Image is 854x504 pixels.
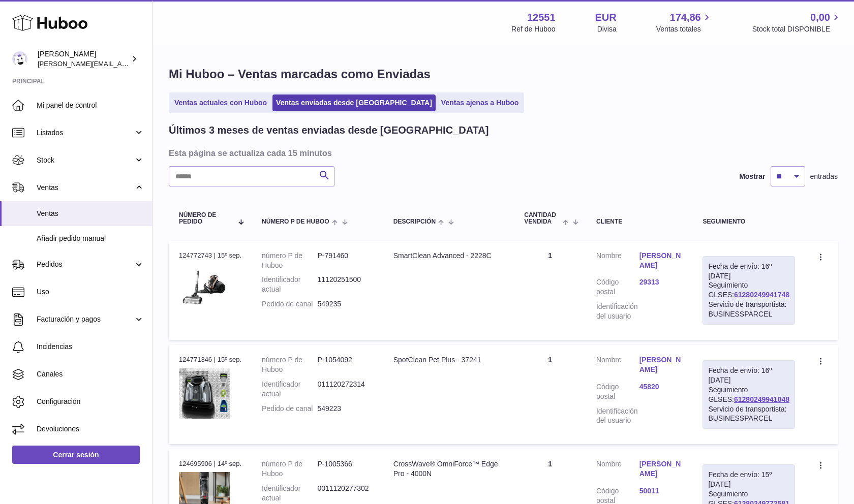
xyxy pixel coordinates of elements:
[810,172,838,181] span: entradas
[734,291,789,299] a: 61280249941748
[169,147,835,159] h3: Esta página se actualiza cada 15 minutos
[317,404,373,414] dd: 549223
[262,459,317,479] dt: número P de Huboo
[596,218,683,225] div: Cliente
[179,212,233,225] span: Número de pedido
[317,251,373,270] dd: P-791460
[596,251,639,273] dt: Nombre
[639,355,683,374] a: [PERSON_NAME]
[317,484,373,503] dd: 0011120277302
[739,172,765,181] label: Mostrar
[752,24,842,34] span: Stock total DISPONIBLE
[262,218,329,225] span: número P de Huboo
[596,355,639,377] dt: Nombre
[179,263,230,314] img: 125511696272071.jpeg
[317,459,373,479] dd: P-1005366
[12,446,140,464] a: Cerrar sesión
[262,380,317,399] dt: Identificador actual
[317,355,373,374] dd: P-1054092
[37,397,144,406] span: Configuración
[708,300,789,319] div: Servicio de transportista: BUSINESSPARCEL
[12,51,27,67] img: gerardo.montoiro@cleverenterprise.es
[639,382,683,392] a: 45820
[596,406,639,426] dt: Identificación del usuario
[37,287,144,297] span: Uso
[639,277,683,287] a: 29313
[262,355,317,374] dt: número P de Huboo
[179,368,230,419] img: 1754472514.jpeg
[734,395,789,403] a: 61280249941048
[438,94,523,111] a: Ventas ajenas a Huboo
[179,355,241,364] div: 124771346 | 15º sep.
[317,299,373,309] dd: 549235
[38,49,129,69] div: [PERSON_NAME]
[656,24,713,34] span: Ventas totales
[38,59,204,68] span: [PERSON_NAME][EMAIL_ADDRESS][DOMAIN_NAME]
[393,218,436,225] span: Descripción
[37,314,134,324] span: Facturación y pagos
[639,486,683,496] a: 50011
[514,241,586,340] td: 1
[810,11,830,24] span: 0,00
[272,94,436,111] a: Ventas enviadas desde [GEOGRAPHIC_DATA]
[595,11,617,24] strong: EUR
[37,101,144,110] span: Mi panel de control
[524,212,560,225] span: Cantidad vendida
[37,209,144,218] span: Ventas
[37,234,144,243] span: Añadir pedido manual
[262,299,317,309] dt: Pedido de canal
[179,459,241,468] div: 124695906 | 14º sep.
[262,484,317,503] dt: Identificador actual
[37,183,134,193] span: Ventas
[37,260,134,269] span: Pedidos
[703,256,795,325] div: Seguimiento GLSES:
[393,459,504,479] div: CrossWave® OmniForce™ Edge Pro - 4000N
[171,94,270,111] a: Ventas actuales con Huboo
[169,123,489,137] h2: Últimos 3 meses de ventas enviadas desde [GEOGRAPHIC_DATA]
[596,459,639,481] dt: Nombre
[511,24,555,34] div: Ref de Huboo
[708,404,789,424] div: Servicio de transportista: BUSINESSPARCEL
[37,128,134,138] span: Listados
[37,155,134,165] span: Stock
[37,424,144,434] span: Devoluciones
[596,302,639,321] dt: Identificación del usuario
[262,275,317,294] dt: Identificador actual
[639,251,683,270] a: [PERSON_NAME]
[514,345,586,444] td: 1
[703,360,795,429] div: Seguimiento GLSES:
[37,369,144,379] span: Canales
[596,277,639,297] dt: Código postal
[317,380,373,399] dd: 011120272314
[656,11,713,34] a: 174,86 Ventas totales
[317,275,373,294] dd: 11120251500
[37,342,144,352] span: Incidencias
[262,404,317,414] dt: Pedido de canal
[262,251,317,270] dt: número P de Huboo
[393,251,504,261] div: SmartClean Advanced - 2228C
[596,382,639,401] dt: Código postal
[597,24,617,34] div: Divisa
[670,11,701,24] span: 174,86
[752,11,842,34] a: 0,00 Stock total DISPONIBLE
[708,366,789,385] div: Fecha de envío: 16º [DATE]
[708,262,789,281] div: Fecha de envío: 16º [DATE]
[179,251,241,260] div: 124772743 | 15º sep.
[527,11,556,24] strong: 12551
[393,355,504,365] div: SpotClean Pet Plus - 37241
[703,218,795,225] div: Seguimiento
[708,470,789,489] div: Fecha de envío: 15º [DATE]
[169,66,838,82] h1: Mi Huboo – Ventas marcadas como Enviadas
[639,459,683,479] a: [PERSON_NAME]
